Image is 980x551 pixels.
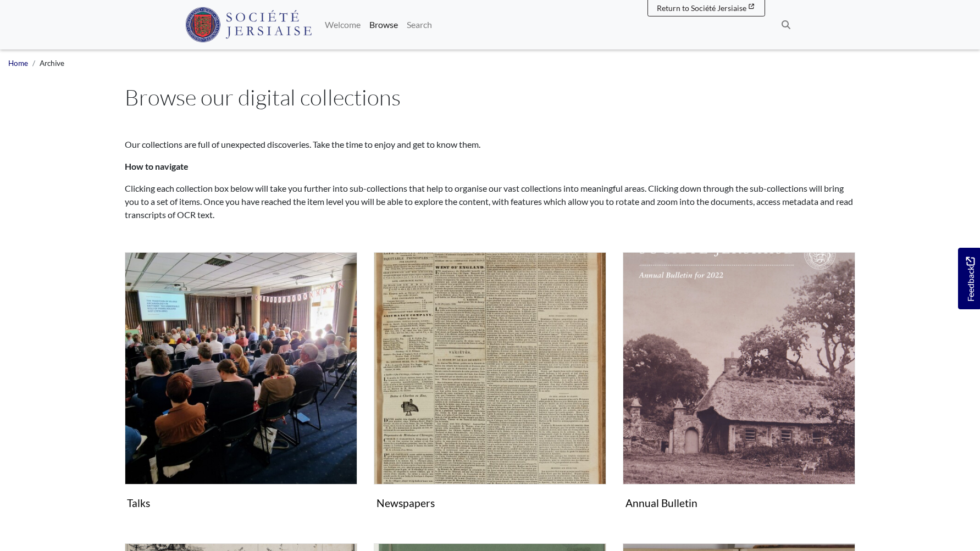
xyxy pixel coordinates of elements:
[623,252,855,514] a: Annual Bulletin Annual Bulletin
[374,252,606,485] img: Newspapers
[125,161,189,171] strong: How to navigate
[365,14,402,36] a: Browse
[40,59,64,68] span: Archive
[8,59,28,68] a: Home
[623,252,855,485] img: Annual Bulletin
[185,4,312,45] a: Société Jersiaise logo
[125,84,856,110] h1: Browse our digital collections
[125,138,856,151] p: Our collections are full of unexpected discoveries. Take the time to enjoy and get to know them.
[185,7,312,42] img: Société Jersiaise
[125,252,357,514] a: Talks Talks
[614,252,863,530] div: Subcollection
[117,252,366,530] div: Subcollection
[125,182,856,221] p: Clicking each collection box below will take you further into sub-collections that help to organi...
[964,257,977,302] span: Feedback
[125,252,357,485] img: Talks
[402,14,436,36] a: Search
[657,3,746,13] span: Return to Société Jersiaise
[958,248,980,309] a: Would you like to provide feedback?
[320,14,365,36] a: Welcome
[366,252,614,530] div: Subcollection
[374,252,606,514] a: Newspapers Newspapers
